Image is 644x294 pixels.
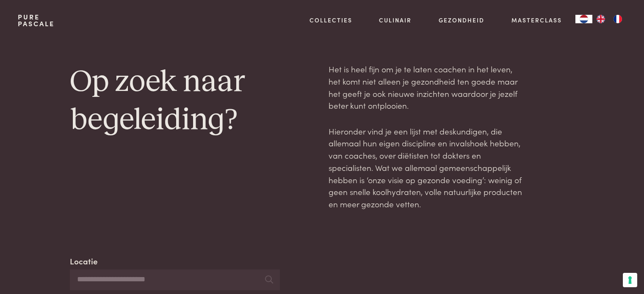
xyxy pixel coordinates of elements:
[439,16,484,25] a: Gezondheid
[609,15,626,23] a: FR
[70,255,98,267] label: Locatie
[379,16,412,25] a: Culinair
[70,63,264,140] h1: Op zoek naar begeleiding?
[592,15,609,23] a: EN
[575,15,626,23] aside: Language selected: Nederlands
[310,16,352,25] a: Collecties
[511,16,562,25] a: Masterclass
[329,63,517,111] span: Het is heel fijn om je te laten coachen in het leven, het komt niet alleen je gezondheid ten goed...
[592,15,626,23] ul: Language list
[18,14,55,27] a: PurePascale
[575,15,592,23] a: NL
[329,125,522,209] span: Hieronder vind je een lijst met deskundigen, die allemaal hun eigen discipline en invalshoek hebb...
[575,15,592,23] div: Language
[623,273,637,287] button: Uw voorkeuren voor toestemming voor trackingtechnologieën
